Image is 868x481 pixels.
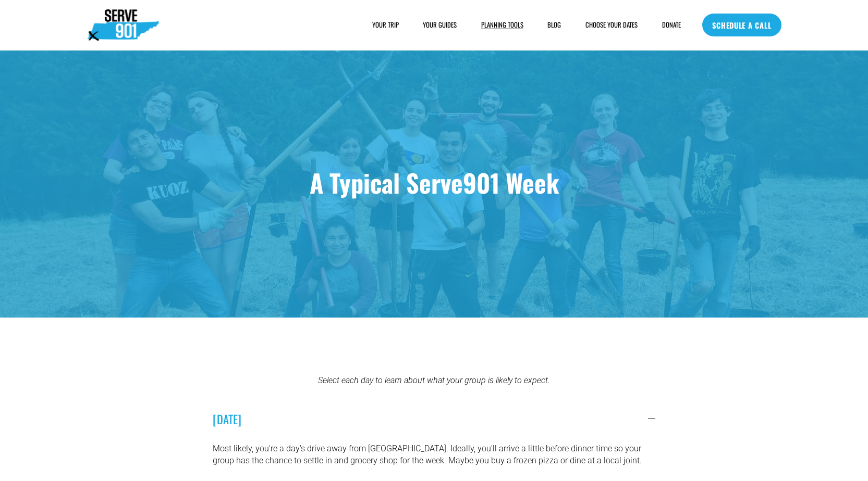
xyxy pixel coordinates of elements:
a: DONATE [662,20,681,30]
a: folder dropdown [372,20,399,30]
a: CHOOSE YOUR DATES [585,20,638,30]
a: YOUR GUIDES [423,20,457,30]
span: YOUR TRIP [372,20,399,30]
em: Select each day to learn about what your group is likely to expect. [318,375,550,385]
span: [DATE] [213,410,649,427]
button: [DATE] [213,395,656,443]
p: Most likely, you're a day's drive away from [GEOGRAPHIC_DATA]. Ideally, you'll arrive a little be... [213,443,656,466]
strong: A Typical Serve901 Week [310,164,559,201]
span: PLANNING TOOLS [481,20,523,30]
img: Serve901 [87,9,159,41]
a: BLOG [547,20,561,30]
a: SCHEDULE A CALL [702,14,781,36]
a: folder dropdown [481,20,523,30]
